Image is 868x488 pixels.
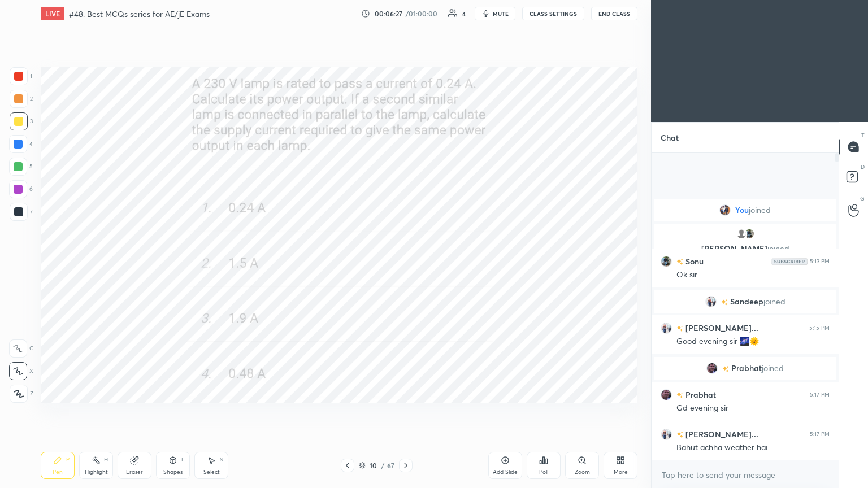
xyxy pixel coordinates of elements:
[10,112,33,130] div: 3
[661,389,672,400] img: 6cd2688db82340f09d6f36240618246a.jpg
[706,363,718,374] img: 6cd2688db82340f09d6f36240618246a.jpg
[735,206,749,215] span: You
[203,469,220,475] div: Select
[522,7,584,20] button: CLASS SETTINGS
[493,10,509,18] span: mute
[771,258,808,265] img: Yh7BfnbMxzoAAAAASUVORK5CYII=
[661,323,672,334] img: 42f27c7dff8d46a698322fa0be877bce.jpg
[683,389,716,400] h6: Prabhat
[10,90,33,108] div: 2
[85,469,108,475] div: Highlight
[493,469,518,475] div: Add Slide
[861,163,865,171] p: D
[719,204,731,216] img: fecdb386181f4cf2bff1f15027e2290c.jpg
[683,255,704,267] h6: Sonu
[10,67,32,85] div: 1
[860,194,865,203] p: G
[539,469,548,475] div: Poll
[9,339,33,358] div: C
[810,391,830,398] div: 5:17 PM
[810,431,830,438] div: 5:17 PM
[9,158,33,176] div: 5
[661,244,829,253] p: [PERSON_NAME]
[683,428,758,440] h6: [PERSON_NAME]...
[69,8,210,19] h4: #48. Best MCQs series for AE/jE Exams
[591,7,637,20] button: End Class
[809,325,830,332] div: 5:15 PM
[9,362,33,380] div: X
[368,462,379,469] div: 10
[163,469,183,475] div: Shapes
[676,442,830,454] div: Bahut achha weather hai.
[41,7,64,20] div: LIVE
[861,131,865,140] p: T
[661,429,672,440] img: 42f27c7dff8d46a698322fa0be877bce.jpg
[736,228,747,239] img: default.png
[652,197,839,461] div: grid
[731,364,762,373] span: Prabhat
[676,259,683,265] img: no-rating-badge.077c3623.svg
[10,385,33,403] div: Z
[810,258,830,265] div: 5:13 PM
[762,364,784,373] span: joined
[220,457,223,463] div: S
[676,325,683,332] img: no-rating-badge.077c3623.svg
[462,11,466,16] div: 4
[104,457,108,463] div: H
[126,469,143,475] div: Eraser
[683,322,758,334] h6: [PERSON_NAME]...
[744,228,755,239] img: 1996a41c05a54933bfa64e97c9bd7d8b.jpg
[676,432,683,438] img: no-rating-badge.077c3623.svg
[676,336,830,347] div: Good evening sir 🌌🌞
[676,269,830,281] div: Ok sir
[722,366,729,372] img: no-rating-badge.077c3623.svg
[652,123,688,152] p: Chat
[661,256,672,267] img: 1996a41c05a54933bfa64e97c9bd7d8b.jpg
[763,297,785,306] span: joined
[181,457,185,463] div: L
[575,469,590,475] div: Zoom
[475,7,515,20] button: mute
[721,299,728,306] img: no-rating-badge.077c3623.svg
[9,180,33,198] div: 6
[676,403,830,414] div: Gd evening sir
[705,296,717,307] img: 42f27c7dff8d46a698322fa0be877bce.jpg
[730,297,763,306] span: Sandeep
[381,462,385,469] div: /
[10,203,33,221] div: 7
[749,206,771,215] span: joined
[676,392,683,398] img: no-rating-badge.077c3623.svg
[9,135,33,153] div: 4
[387,460,394,470] div: 67
[53,469,63,475] div: Pen
[66,457,70,463] div: P
[767,243,789,254] span: joined
[614,469,628,475] div: More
